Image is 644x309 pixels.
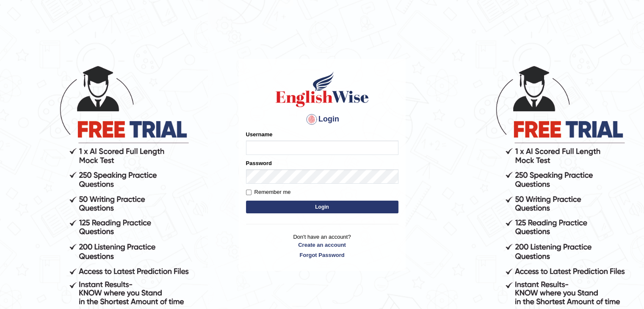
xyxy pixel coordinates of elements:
input: Remember me [246,190,252,195]
label: Password [246,159,272,167]
h4: Login [246,113,398,126]
a: Create an account [246,241,398,249]
label: Remember me [246,188,291,196]
label: Username [246,130,273,138]
p: Don't have an account? [246,233,398,259]
button: Login [246,201,398,213]
a: Forgot Password [246,251,398,259]
img: Logo of English Wise sign in for intelligent practice with AI [274,70,370,108]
